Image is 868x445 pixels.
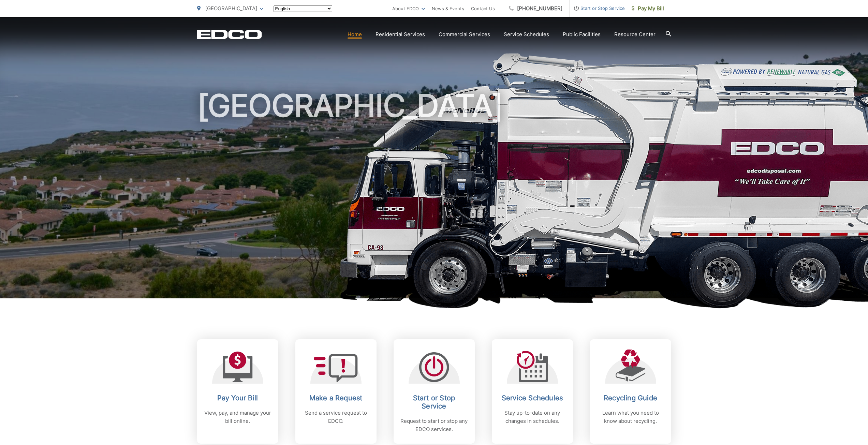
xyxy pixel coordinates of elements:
a: About EDCO [392,4,425,13]
select: Select a language [274,5,332,12]
h2: Start or Stop Service [400,394,468,410]
a: Service Schedules Stay up-to-date on any changes in schedules. [492,339,573,444]
a: Make a Request Send a service request to EDCO. [295,339,377,444]
span: Pay My Bill [632,4,664,13]
a: Public Facilities [563,30,601,39]
a: Recycling Guide Learn what you need to know about recycling. [590,339,671,444]
a: Home [348,30,362,39]
p: Send a service request to EDCO. [302,409,370,425]
a: Resource Center [614,30,656,39]
a: Residential Services [376,30,425,39]
a: News & Events [432,4,464,13]
h2: Pay Your Bill [204,394,271,402]
h2: Recycling Guide [597,394,664,402]
h1: [GEOGRAPHIC_DATA] [197,89,671,305]
p: View, pay, and manage your bill online. [204,409,271,425]
h2: Make a Request [302,394,370,402]
p: Stay up-to-date on any changes in schedules. [499,409,566,425]
p: Learn what you need to know about recycling. [597,409,664,425]
a: Contact Us [471,4,495,13]
a: Service Schedules [504,30,549,39]
a: Pay Your Bill View, pay, and manage your bill online. [197,339,278,444]
p: Request to start or stop any EDCO services. [400,417,468,433]
a: EDCD logo. Return to the homepage. [197,30,262,39]
span: [GEOGRAPHIC_DATA] [205,5,257,12]
a: Commercial Services [439,30,490,39]
h2: Service Schedules [499,394,566,402]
